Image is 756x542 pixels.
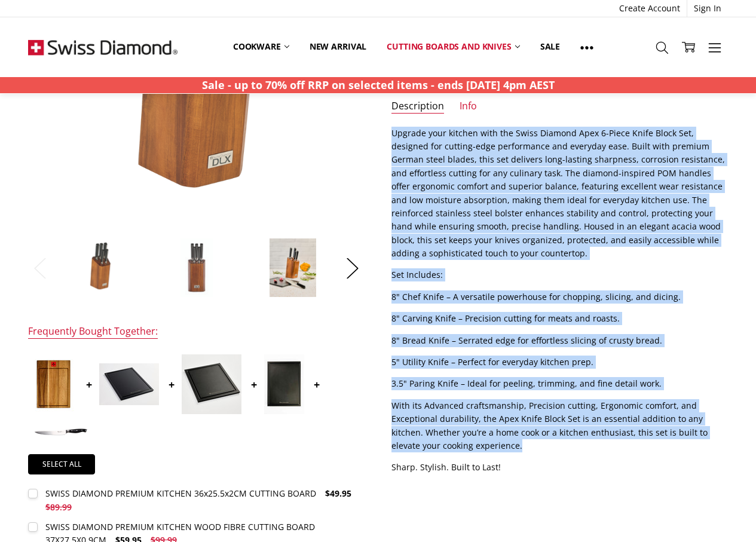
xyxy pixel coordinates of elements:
span: $89.99 [45,501,72,513]
img: SWISS DIAMOND PREMIUM KITCHEN WOOD FIBRE CUTTING BOARD 37X27.5X0.9CM [99,363,159,405]
p: 8" Chef Knife – A versatile powerhouse for chopping, slicing, and dicing. [391,290,728,304]
a: New arrival [299,33,377,60]
a: Select all [28,454,95,474]
button: Previous [28,250,52,286]
img: SWISS DIAMOND PREMIUM KITCHEN WOOD FIBRE CUTTING BOARD 44X32.5X0.9CM [264,354,304,414]
a: Cutting boards and knives [377,33,530,60]
a: Info [460,100,477,114]
img: Swiss Diamond Prestige Carving Knife 8" - 20cm [30,427,90,439]
p: With its Advanced craftsmanship, Precision cutting, Ergonomic comfort, and Exceptional durability... [391,399,728,453]
div: Frequently Bought Together: [28,325,158,339]
p: Upgrade your kitchen with the Swiss Diamond Apex 6-Piece Knife Block Set, designed for cutting-ed... [391,127,728,261]
p: 5" Utility Knife – Perfect for everyday kitchen prep. [391,356,728,369]
img: Free Shipping On Every Order [28,17,177,77]
img: Swiss Diamond Apex 6 piece knife block set front on image [180,238,214,298]
img: Swiss Diamond Apex 6 piece knife block set [82,238,118,298]
img: Swiss Diamond Apex 6 piece knife block set life style image [269,238,317,298]
p: Set Includes: [391,268,728,281]
img: SWISS DIAMOND PREMIUM KITCHEN 36x25.5x2CM CUTTING BOARD [30,354,76,414]
img: SWISS DIAMOND PREMIUM KITCHEN WOOD FIBRE CUTTING BOARD 30X23.5X0.9CM [182,354,241,414]
a: Show All [570,33,604,60]
p: Sharp. Stylish. Built to Last! [391,461,728,474]
a: Description [391,100,444,114]
p: 8" Bread Knife – Serrated edge for effortless slicing of crusty bread. [391,334,728,347]
a: Sale [530,33,570,60]
a: Cookware [223,33,299,60]
button: Next [341,250,365,286]
div: SWISS DIAMOND PREMIUM KITCHEN 36x25.5x2CM CUTTING BOARD [45,488,316,499]
span: $49.95 [325,488,351,499]
strong: Sale - up to 70% off RRP on selected items - ends [DATE] 4pm AEST [202,78,555,92]
p: 8" Carving Knife – Precision cutting for meats and roasts. [391,312,728,325]
p: 3.5" Paring Knife – Ideal for peeling, trimming, and fine detail work. [391,377,728,390]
